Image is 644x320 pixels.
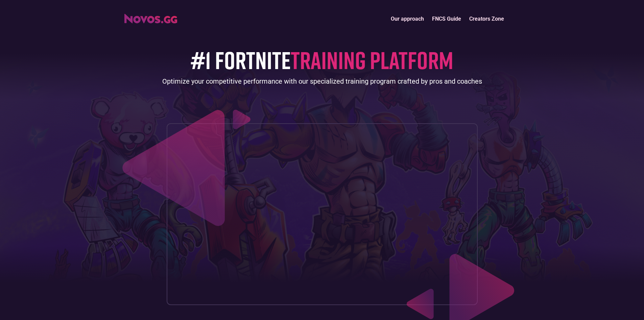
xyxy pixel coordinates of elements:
[124,12,177,23] a: home
[387,12,428,26] a: Our approach
[191,46,453,73] h1: #1 FORTNITE
[428,12,465,26] a: FNCS Guide
[465,12,508,26] a: Creators Zone
[162,77,482,86] div: Optimize your competitive performance with our specialized training program crafted by pros and c...
[172,129,472,299] iframe: Increase your placement in 14 days (Novos.gg)
[291,45,453,74] span: TRAINING PLATFORM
